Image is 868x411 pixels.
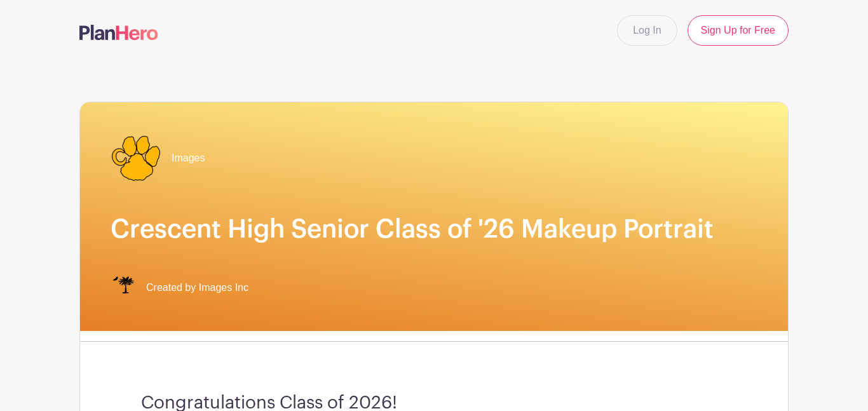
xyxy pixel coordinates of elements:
h1: Crescent High Senior Class of '26 Makeup Portrait [111,214,757,245]
img: CRESCENT_HS_PAW-01.png [111,133,161,184]
span: Created by Images Inc [146,280,248,295]
img: logo-507f7623f17ff9eddc593b1ce0a138ce2505c220e1c5a4e2b4648c50719b7d32.svg [79,25,158,40]
span: Images [172,151,205,166]
img: IMAGES%20logo%20transparenT%20PNG%20s.png [111,275,136,300]
a: Sign Up for Free [688,15,789,46]
a: Log In [617,15,677,46]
